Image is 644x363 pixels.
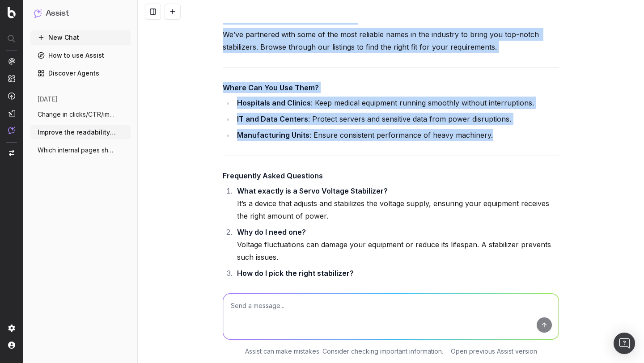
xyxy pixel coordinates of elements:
button: Which internal pages should I link to fr [30,143,131,157]
img: Assist [34,9,42,17]
img: Intelligence [8,75,15,82]
img: Activation [8,92,15,100]
img: Switch project [9,150,14,156]
strong: IT and Data Centers [237,114,308,123]
span: Improve the readability of [URL] [38,128,116,137]
span: [DATE] [38,95,58,104]
img: Setting [8,325,15,332]
span: Change in clicks/CTR/impressions over la [38,110,116,119]
strong: Why do I need one? [237,228,306,236]
div: Open Intercom Messenger [614,333,635,354]
button: Improve the readability of [URL] [30,125,131,139]
strong: Manufacturing Units [237,131,309,139]
img: My account [8,342,15,349]
h4: Where Can You Use Them? [223,82,559,93]
strong: What exactly is a Servo Voltage Stabilizer? [237,186,388,195]
button: New Chat [30,30,131,45]
a: How to use Assist [30,48,131,63]
button: Assist [34,7,127,20]
img: Studio [8,110,15,117]
span: Which internal pages should I link to fr [38,146,116,155]
img: Assist [8,127,15,134]
p: Assist can make mistakes. Consider checking important information. [245,347,443,356]
li: It’s a device that adjusts and stabilizes the voltage supply, ensuring your equipment receives th... [234,185,559,222]
li: Consider factors like the voltage range in your area, the type of equipment you’re using, and the... [234,267,559,304]
li: Voltage fluctuations can damage your equipment or reduce its lifespan. A stabilizer prevents such... [234,226,559,263]
li: : Protect servers and sensitive data from power disruptions. [234,113,559,125]
strong: Hospitals and Clinics [237,98,311,107]
button: Change in clicks/CTR/impressions over la [30,107,131,122]
li: : Ensure consistent performance of heavy machinery. [234,129,559,141]
h4: Frequently Asked Questions [223,170,559,181]
a: Discover Agents [30,66,131,80]
h1: Assist [46,7,69,20]
li: : Keep medical equipment running smoothly without interruptions. [234,97,559,109]
a: Open previous Assist version [451,347,537,356]
img: Analytics [8,58,15,65]
strong: How do I pick the right stabilizer? [237,269,354,278]
p: We’ve partnered with some of the most reliable names in the industry to bring you top-notch stabi... [223,28,559,53]
img: Botify logo [8,7,16,18]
